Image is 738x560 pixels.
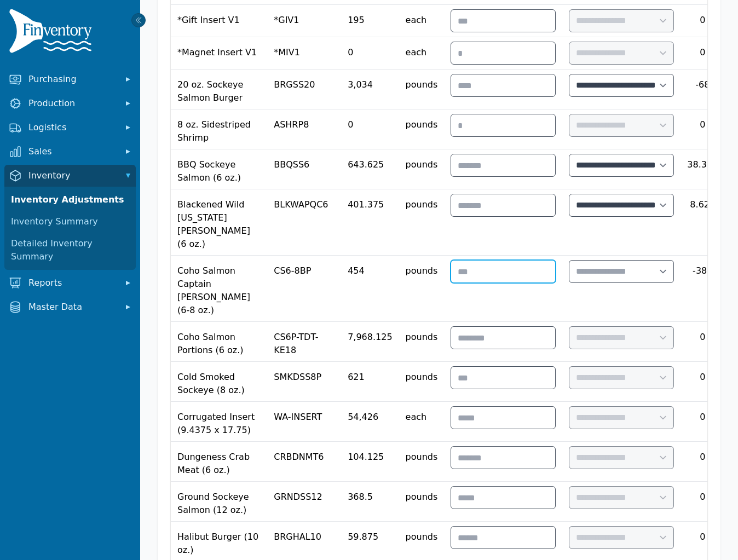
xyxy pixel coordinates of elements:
td: 195 [341,5,399,37]
td: Coho Salmon Captain [PERSON_NAME] (6-8 oz.) [171,256,267,322]
td: BBQSS6 [267,149,341,189]
td: 0 [681,482,724,522]
button: Purchasing [4,68,136,90]
td: 0 [681,5,724,37]
td: GRNDSS12 [267,482,341,522]
td: 643.625 [341,149,399,189]
span: Logistics [28,121,116,134]
td: 8.625 [681,189,724,256]
td: *GIV1 [267,5,341,37]
td: -68 [681,70,724,109]
td: SMKDSS8P [267,362,341,402]
img: Finventory [9,9,96,57]
td: BRGSS20 [267,70,341,109]
button: Inventory [4,165,136,187]
td: BBQ Sockeye Salmon (6 oz.) [171,149,267,189]
td: 621 [341,362,399,402]
td: pounds [399,70,445,109]
td: 0 [681,362,724,402]
td: Ground Sockeye Salmon (12 oz.) [171,482,267,522]
td: Blackened Wild [US_STATE] [PERSON_NAME] (6 oz.) [171,189,267,256]
td: 20 oz. Sockeye Salmon Burger [171,70,267,109]
span: Reports [28,276,116,290]
td: -387 [681,256,724,322]
button: Logistics [4,117,136,138]
td: 0 [681,37,724,70]
td: 0 [681,322,724,362]
span: Inventory [28,169,116,182]
td: each [399,5,445,37]
td: *MIV1 [267,37,341,70]
td: 38.375 [681,149,724,189]
td: each [399,37,445,70]
button: Reports [4,272,136,294]
td: CS6-8BP [267,256,341,322]
td: 0 [341,109,399,149]
td: 8 oz. Sidestriped Shrimp [171,109,267,149]
td: 401.375 [341,189,399,256]
td: 54,426 [341,402,399,442]
td: *Magnet Insert V1 [171,37,267,70]
td: pounds [399,362,445,402]
td: 0 [681,109,724,149]
td: 368.5 [341,482,399,522]
td: pounds [399,149,445,189]
td: BLKWAPQC6 [267,189,341,256]
a: Detailed Inventory Summary [7,233,134,268]
td: ASHRP8 [267,109,341,149]
td: 104.125 [341,442,399,482]
td: 3,034 [341,70,399,109]
td: pounds [399,189,445,256]
td: Cold Smoked Sockeye (8 oz.) [171,362,267,402]
button: Master Data [4,296,136,318]
td: WA-INSERT [267,402,341,442]
span: Sales [28,145,116,158]
td: Coho Salmon Portions (6 oz.) [171,322,267,362]
span: Production [28,97,116,110]
td: Corrugated Insert (9.4375 x 17.75) [171,402,267,442]
button: Sales [4,141,136,163]
a: Inventory Adjustments [7,189,134,211]
td: Dungeness Crab Meat (6 oz.) [171,442,267,482]
td: pounds [399,256,445,322]
td: pounds [399,322,445,362]
td: 0 [681,402,724,442]
td: *Gift Insert V1 [171,5,267,37]
td: pounds [399,442,445,482]
td: CS6P-TDT-KE18 [267,322,341,362]
td: each [399,402,445,442]
td: 7,968.125 [341,322,399,362]
td: 454 [341,256,399,322]
td: 0 [341,37,399,70]
span: Master Data [28,301,116,314]
button: Production [4,93,136,114]
td: 0 [681,442,724,482]
td: pounds [399,109,445,149]
td: CRBDNMT6 [267,442,341,482]
span: Purchasing [28,73,116,86]
td: pounds [399,482,445,522]
a: Inventory Summary [7,211,134,233]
